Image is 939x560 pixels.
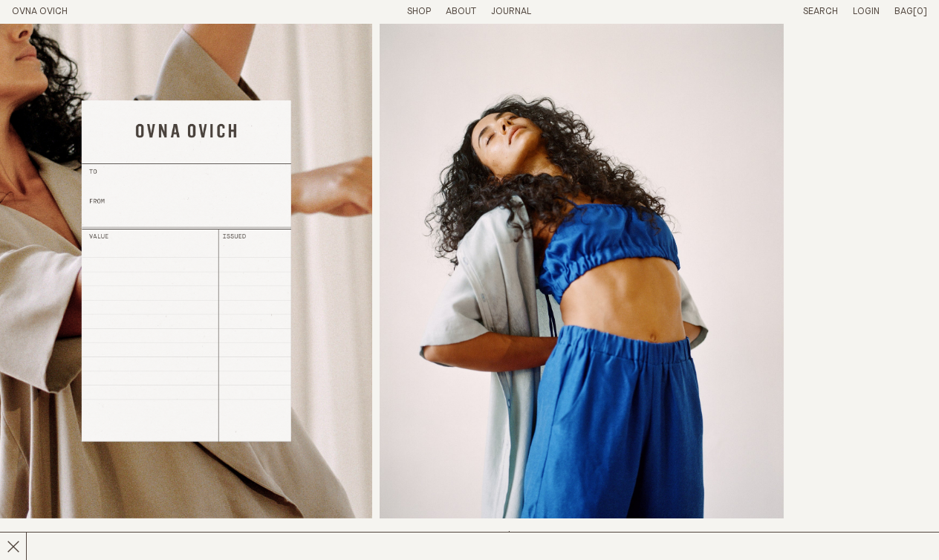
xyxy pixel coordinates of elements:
summary: About [446,6,476,19]
div: 2 / 2 [380,24,783,518]
a: Login [853,7,880,16]
a: Home [12,7,68,16]
span: [0] [913,7,927,16]
h2: OVNA OVICH GIFT CARD [12,530,232,552]
a: Search [803,7,838,16]
a: Journal [491,7,531,16]
span: Bag [894,7,913,16]
span: $50.00 [506,531,541,541]
img: OVNA OVICH GIFT CARD [380,24,783,518]
a: Shop [407,7,431,16]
